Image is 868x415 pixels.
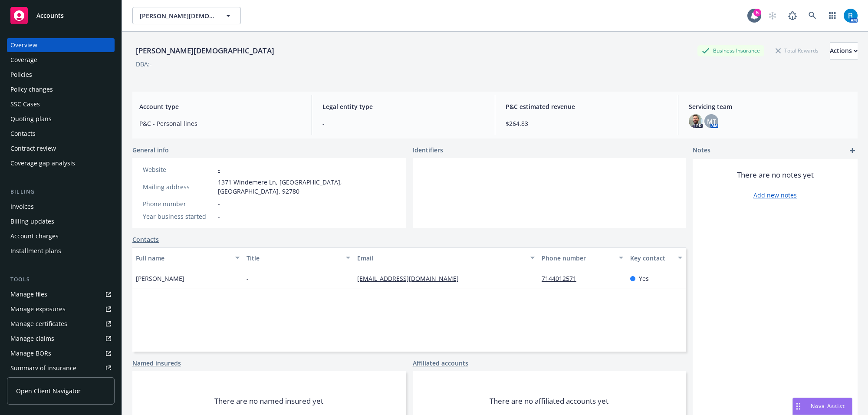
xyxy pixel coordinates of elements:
[771,45,823,56] div: Total Rewards
[753,9,761,16] div: 5
[639,274,649,283] span: Yes
[627,247,686,268] button: Key contact
[753,191,797,200] a: Add new notes
[10,38,37,52] div: Overview
[542,254,614,263] div: Phone number
[143,199,214,208] div: Phone number
[7,3,115,28] a: Accounts
[697,45,764,56] div: Business Insurance
[10,302,66,316] div: Manage exposures
[707,117,716,126] span: MT
[139,102,301,111] span: Account type
[7,200,115,214] a: Invoices
[7,188,115,196] div: Billing
[136,274,184,283] span: [PERSON_NAME]
[214,396,323,406] span: There are no named insured yet
[10,82,53,96] div: Policy changes
[218,178,395,196] span: 1371 Windemere Ln, [GEOGRAPHIC_DATA], [GEOGRAPHIC_DATA], 92780
[7,361,115,375] a: Summary of insurance
[793,398,804,415] div: Drag to move
[7,346,115,360] a: Manage BORs
[218,165,220,174] a: -
[7,244,115,258] a: Installment plans
[7,127,115,141] a: Contacts
[10,68,32,82] div: Policies
[830,43,858,59] div: Actions
[792,398,852,415] button: Nova Assist
[7,53,115,67] a: Coverage
[10,53,37,67] div: Coverage
[132,45,278,56] div: [PERSON_NAME][DEMOGRAPHIC_DATA]
[506,119,667,128] span: $264.83
[7,332,115,346] a: Manage claims
[784,7,801,24] a: Report a Bug
[143,212,214,221] div: Year business started
[764,7,781,24] a: Start snowing
[630,254,673,263] div: Key contact
[7,112,115,126] a: Quoting plans
[7,214,115,228] a: Billing updates
[143,165,214,174] div: Website
[7,275,115,284] div: Tools
[10,200,34,214] div: Invoices
[322,119,484,128] span: -
[10,332,54,346] div: Manage claims
[16,386,81,395] span: Open Client Navigator
[7,38,115,52] a: Overview
[10,97,40,111] div: SSC Cases
[10,112,52,126] div: Quoting plans
[847,145,858,156] a: add
[10,361,76,375] div: Summary of insurance
[218,199,220,208] span: -
[136,59,152,69] div: DBA: -
[538,247,627,268] button: Phone number
[247,254,341,263] div: Title
[737,170,814,180] span: There are no notes yet
[7,317,115,331] a: Manage certificates
[7,68,115,82] a: Policies
[132,7,241,24] button: [PERSON_NAME][DEMOGRAPHIC_DATA]
[357,254,525,263] div: Email
[693,145,710,156] span: Notes
[132,235,159,244] a: Contacts
[7,302,115,316] a: Manage exposures
[7,82,115,96] a: Policy changes
[804,7,821,24] a: Search
[689,102,851,111] span: Servicing team
[354,247,538,268] button: Email
[10,244,61,258] div: Installment plans
[413,359,468,368] a: Affiliated accounts
[10,214,54,228] div: Billing updates
[542,274,583,283] a: 7144012571
[357,274,466,283] a: [EMAIL_ADDRESS][DOMAIN_NAME]
[10,346,51,360] div: Manage BORs
[506,102,667,111] span: P&C estimated revenue
[218,212,220,221] span: -
[10,229,59,243] div: Account charges
[132,145,169,155] span: General info
[689,114,703,128] img: photo
[7,97,115,111] a: SSC Cases
[132,359,181,368] a: Named insureds
[10,156,75,170] div: Coverage gap analysis
[844,9,858,23] img: photo
[490,396,608,406] span: There are no affiliated accounts yet
[7,229,115,243] a: Account charges
[36,12,64,19] span: Accounts
[10,142,56,155] div: Contract review
[413,145,443,155] span: Identifiers
[10,317,67,331] div: Manage certificates
[7,156,115,170] a: Coverage gap analysis
[143,182,214,191] div: Mailing address
[830,42,858,59] button: Actions
[824,7,841,24] a: Switch app
[7,142,115,155] a: Contract review
[140,11,215,20] span: [PERSON_NAME][DEMOGRAPHIC_DATA]
[7,287,115,301] a: Manage files
[136,254,230,263] div: Full name
[811,402,845,410] span: Nova Assist
[243,247,354,268] button: Title
[247,274,249,283] span: -
[10,127,36,141] div: Contacts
